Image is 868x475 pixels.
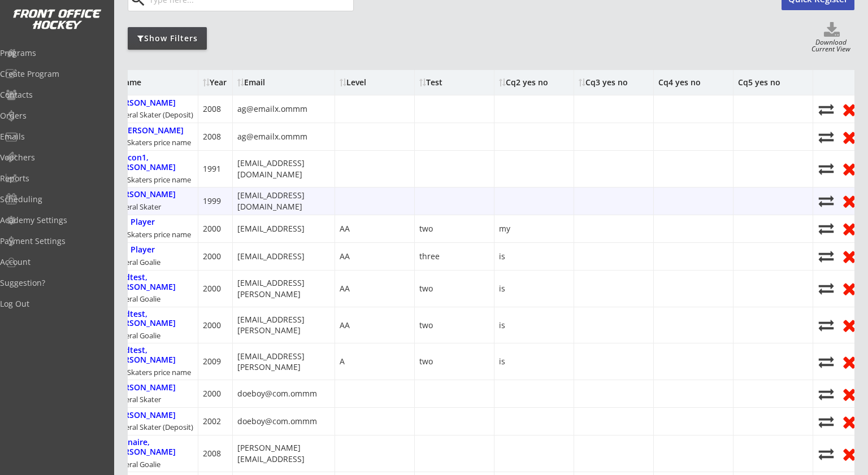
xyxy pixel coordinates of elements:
div: AA [340,223,350,234]
button: Move player [818,414,835,429]
div: 2002 [203,416,221,427]
button: Remove from roster (no refund) [840,192,858,210]
div: Cardtest, [PERSON_NAME] [112,310,193,329]
div: is [499,320,505,331]
div: [EMAIL_ADDRESS][DOMAIN_NAME] [237,190,330,212]
div: Bacon1, [PERSON_NAME] [112,153,193,172]
div: General Goalie [112,294,160,304]
div: Bee, Player [112,245,155,255]
div: Cq2 yes no [499,79,548,86]
div: doeboy@com.ommm [237,388,317,399]
button: Remove from roster (no refund) [840,101,858,118]
div: Donnaire, [PERSON_NAME] [112,438,193,457]
div: Download Current View [808,39,854,54]
div: AA [340,251,350,262]
div: 1999 [203,195,221,207]
div: AAA Skaters price name [112,367,191,377]
div: AA [340,320,350,331]
div: [EMAIL_ADDRESS][PERSON_NAME] [237,314,330,336]
div: General Skater [112,394,161,404]
div: [EMAIL_ADDRESS][PERSON_NAME] [237,277,330,299]
div: Email [237,79,330,86]
div: [PERSON_NAME] [112,190,176,199]
div: [PERSON_NAME] [112,411,176,420]
img: FOH%20White%20Logo%20Transparent.png [12,9,102,30]
div: Cardtest, [PERSON_NAME] [112,273,193,292]
button: Move player [818,129,835,145]
div: Test [419,79,442,86]
div: General Skater [112,202,161,212]
button: Remove from roster (no refund) [840,316,858,334]
div: Show Filters [128,33,207,44]
div: General Skater (Deposit) [112,422,193,432]
button: Remove from roster (no refund) [840,413,858,430]
div: 1991 [203,163,221,175]
div: AAA Skaters price name [112,229,191,239]
div: [PERSON_NAME] [112,126,184,136]
div: Cardtest, [PERSON_NAME] [112,346,193,365]
div: 2009 [203,356,221,367]
div: General Goalie [112,330,160,341]
div: is [499,283,505,294]
div: A [340,356,345,367]
div: three [419,251,440,262]
div: ag@emailx.ommm [237,103,307,115]
div: is [499,356,505,367]
button: Move player [818,317,835,333]
div: [PERSON_NAME][EMAIL_ADDRESS] [237,442,330,464]
div: Name [112,79,204,86]
div: AAA Skaters price name [112,175,191,185]
div: Cq3 yes no [579,79,628,86]
div: Cq4 yes no [658,79,701,86]
div: is [499,251,505,262]
button: Remove from roster (no refund) [840,128,858,146]
div: two [419,223,433,234]
div: 2008 [203,103,221,115]
div: 2008 [203,131,221,142]
button: Move player [818,281,835,296]
button: Move player [818,354,835,369]
button: Move player [818,446,835,461]
div: Year [203,79,231,86]
div: 2008 [203,448,221,459]
div: [PERSON_NAME] [112,383,176,393]
div: [EMAIL_ADDRESS] [237,223,305,234]
div: two [419,283,433,294]
div: 2000 [203,320,221,331]
button: Remove from roster (no refund) [840,353,858,371]
button: Remove from roster (no refund) [840,280,858,297]
div: AA [340,283,350,294]
div: 2000 [203,388,221,399]
div: 2000 [203,283,221,294]
div: General Goalie [112,459,160,469]
button: Move player [818,249,835,264]
div: 2000 [203,251,221,262]
div: two [419,320,433,331]
div: my [499,223,510,234]
button: Move player [818,221,835,236]
div: AAA Skaters price name [112,137,191,147]
button: Move player [818,161,835,176]
button: Remove from roster (no refund) [840,385,858,403]
button: Move player [818,193,835,208]
div: doeboy@com.ommm [237,416,317,427]
button: Move player [818,386,835,402]
div: 2000 [203,223,221,234]
div: [PERSON_NAME] [112,98,176,108]
div: General Goalie [112,257,160,267]
div: General Skater (Deposit) [112,110,193,120]
div: [EMAIL_ADDRESS] [237,251,305,262]
div: [EMAIL_ADDRESS][DOMAIN_NAME] [237,158,330,180]
div: Bee, Player [112,217,155,227]
button: Remove from roster (no refund) [840,220,858,237]
button: Move player [818,102,835,117]
button: Remove from roster (no refund) [840,160,858,177]
button: Click to download full roster. Your browser settings may try to block it, check your security set... [809,22,854,39]
div: two [419,356,433,367]
div: Level [340,79,410,86]
button: Remove from roster (no refund) [840,247,858,265]
div: ag@emailx.ommm [237,131,307,142]
button: Remove from roster (no refund) [840,445,858,463]
div: Cq5 yes no [738,79,780,86]
div: [EMAIL_ADDRESS][PERSON_NAME] [237,351,330,373]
